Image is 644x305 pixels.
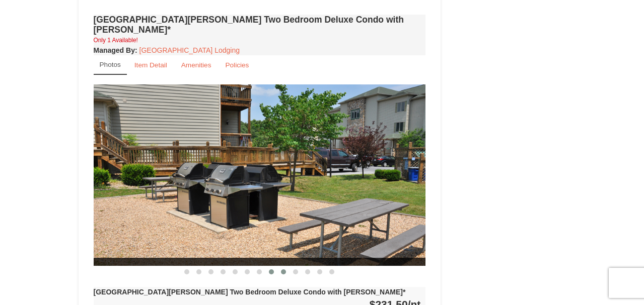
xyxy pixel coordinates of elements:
[94,288,406,296] strong: [GEOGRAPHIC_DATA][PERSON_NAME] Two Bedroom Deluxe Condo with [PERSON_NAME]*
[225,61,249,69] small: Policies
[94,37,138,44] small: Only 1 Available!
[94,55,127,75] a: Photos
[219,55,255,75] a: Policies
[94,84,426,266] img: 18876286-157-bcb8c8b2.jpg
[134,61,167,69] small: Item Detail
[94,46,135,54] span: Managed By
[100,61,121,68] small: Photos
[94,46,137,54] strong: :
[139,46,240,54] a: [GEOGRAPHIC_DATA] Lodging
[94,15,426,35] h4: [GEOGRAPHIC_DATA][PERSON_NAME] Two Bedroom Deluxe Condo with [PERSON_NAME]*
[181,61,211,69] small: Amenities
[175,55,218,75] a: Amenities
[128,55,174,75] a: Item Detail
